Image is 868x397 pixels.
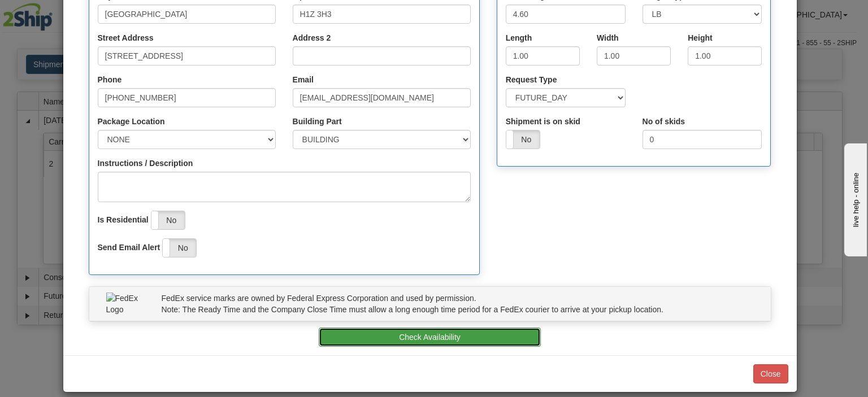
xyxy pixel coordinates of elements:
div: FedEx service marks are owned by Federal Express Corporation and used by permission. Note: The Re... [153,293,762,315]
img: FedEx Logo [106,293,145,315]
label: Width [597,32,619,43]
label: Send Email Alert [98,242,160,253]
label: Street Address [98,32,154,43]
label: Building Part [293,116,342,127]
label: Phone [98,74,122,85]
button: Check Availability [319,328,541,347]
label: Request Type [506,74,557,85]
label: Email [293,74,314,85]
label: No [151,211,185,229]
label: Shipment is on skid [506,116,580,127]
button: Close [753,364,788,383]
div: live help - online [8,10,105,18]
label: Length [506,32,532,43]
label: Is Residential [98,214,149,225]
label: No [506,130,540,149]
label: Package Location [98,116,165,127]
iframe: chat widget [842,141,867,256]
label: Height [688,32,713,43]
label: Address 2 [293,32,331,43]
label: No of skids [643,116,685,127]
label: Instructions / Description [98,158,193,169]
label: No [163,239,196,257]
